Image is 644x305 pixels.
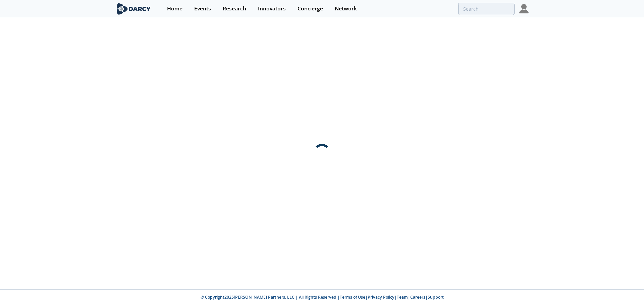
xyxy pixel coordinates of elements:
p: © Copyright 2025 [PERSON_NAME] Partners, LLC | All Rights Reserved | | | | | [74,294,570,300]
img: logo-wide.svg [115,3,152,15]
div: Innovators [258,6,286,11]
a: Careers [410,294,425,300]
div: Events [194,6,211,11]
a: Team [397,294,408,300]
div: Research [223,6,246,11]
a: Support [428,294,444,300]
div: Concierge [298,6,323,11]
a: Privacy Policy [368,294,394,300]
div: Network [335,6,357,11]
input: Advanced Search [458,3,515,15]
a: Terms of Use [340,294,365,300]
img: Profile [519,4,529,13]
div: Home [167,6,182,11]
